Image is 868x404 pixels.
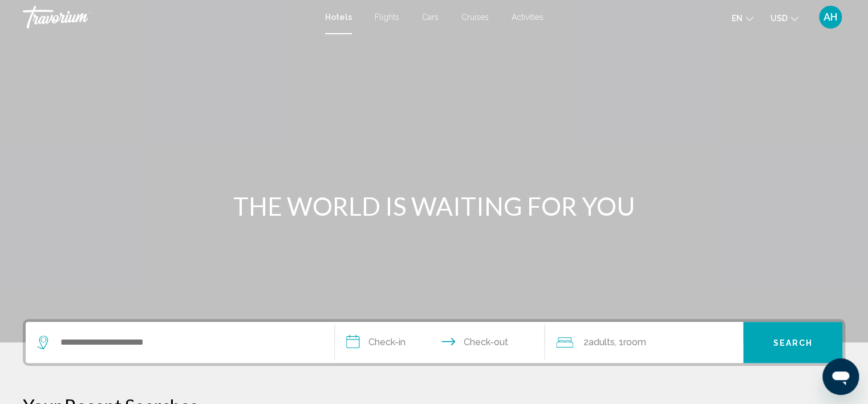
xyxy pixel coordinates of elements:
[589,337,615,348] span: Adults
[770,10,798,26] button: Change currency
[583,334,615,350] span: 2
[743,322,842,363] button: Search
[325,13,352,22] a: Hotels
[732,10,753,26] button: Change language
[461,13,489,22] a: Cruises
[422,13,439,22] a: Cars
[816,5,845,29] button: User Menu
[822,358,859,395] iframe: Кнопка запуска окна обмена сообщениями
[770,14,788,23] span: USD
[26,322,842,363] div: Search widget
[545,322,743,363] button: Travelers: 2 adults, 0 children
[220,191,648,221] h1: THE WORLD IS WAITING FOR YOU
[824,11,837,23] span: AH
[615,334,646,350] span: , 1
[375,13,399,22] a: Flights
[732,14,743,23] span: en
[773,338,813,348] span: Search
[623,337,646,348] span: Room
[335,322,545,363] button: Check in and out dates
[512,13,543,22] a: Activities
[23,6,314,29] a: Travorium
